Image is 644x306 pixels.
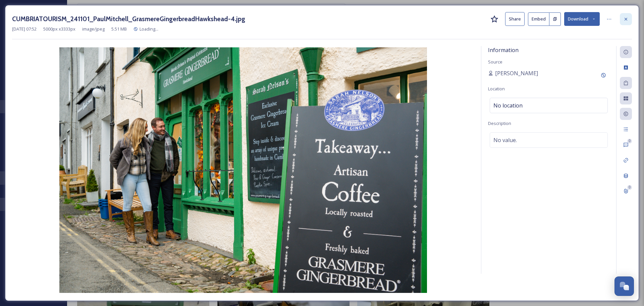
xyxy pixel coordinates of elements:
span: image/jpeg [82,26,105,32]
span: [DATE] 07:52 [12,26,37,32]
button: Open Chat [614,276,634,296]
h3: CUMBRIATOURISM_241101_PaulMitchell_GrasmereGingerbreadHawkshead-4.jpg [12,14,245,24]
button: Download [564,12,600,26]
span: No value. [493,136,517,144]
span: Information [488,46,519,54]
span: Location [488,86,505,92]
span: [PERSON_NAME] [495,69,538,77]
button: Embed [528,12,549,26]
span: 5000 px x 3333 px [43,26,75,32]
img: CUMBRIATOURISM_241101_PaulMitchell_GrasmereGingerbreadHawkshead-4.jpg [12,47,474,293]
span: 5.51 MB [111,26,127,32]
span: No location [493,101,523,110]
span: Source [488,59,502,65]
div: 0 [627,139,632,143]
button: Share [505,12,525,26]
span: Description [488,120,511,126]
div: 0 [627,185,632,190]
span: Loading... [140,26,158,32]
